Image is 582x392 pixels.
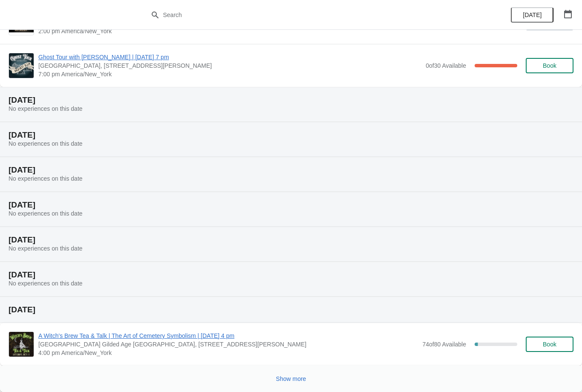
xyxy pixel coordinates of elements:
[9,210,83,217] span: No experiences on this date
[9,53,34,78] img: Ghost Tour with Robert Oakes | Saturday, October 4 at 7 pm | Ventfort Hall, 104 Walker St., Lenox...
[9,332,34,357] img: A Witch's Brew Tea & Talk | The Art of Cemetery Symbolism | Saturday, October 11 at 4 pm | Ventfo...
[9,245,83,252] span: No experiences on this date
[38,331,418,340] span: A Witch's Brew Tea & Talk | The Art of Cemetery Symbolism | [DATE] 4 pm
[9,175,83,182] span: No experiences on this date
[9,140,83,147] span: No experiences on this date
[38,349,418,357] span: 4:00 pm America/New_York
[38,61,421,70] span: [GEOGRAPHIC_DATA], [STREET_ADDRESS][PERSON_NAME]
[526,58,573,73] button: Book
[523,12,542,18] span: [DATE]
[526,337,573,352] button: Book
[9,236,573,244] h2: [DATE]
[38,53,421,61] span: Ghost Tour with [PERSON_NAME] | [DATE] 7 pm
[38,27,418,35] span: 2:00 pm America/New_York
[9,96,573,104] h2: [DATE]
[38,340,418,349] span: [GEOGRAPHIC_DATA] Gilded Age [GEOGRAPHIC_DATA], [STREET_ADDRESS][PERSON_NAME]
[273,371,310,386] button: Show more
[511,7,553,23] button: [DATE]
[422,341,466,348] span: 74 of 80 Available
[9,201,573,209] h2: [DATE]
[9,166,573,174] h2: [DATE]
[543,62,556,69] span: Book
[9,271,573,279] h2: [DATE]
[38,70,421,78] span: 7:00 pm America/New_York
[9,105,83,112] span: No experiences on this date
[9,306,573,314] h2: [DATE]
[163,7,437,23] input: Search
[543,341,556,348] span: Book
[9,280,83,287] span: No experiences on this date
[426,62,466,69] span: 0 of 30 Available
[9,131,573,139] h2: [DATE]
[276,375,306,382] span: Show more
